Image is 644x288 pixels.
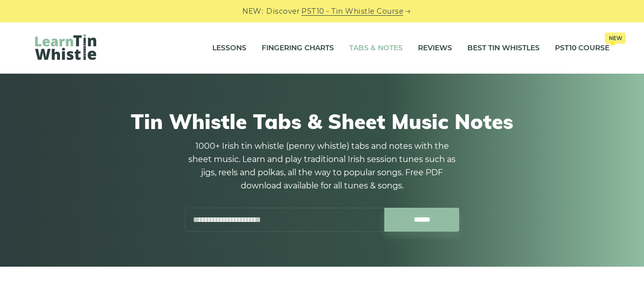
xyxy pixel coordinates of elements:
img: LearnTinWhistle.com [35,34,96,60]
a: Best Tin Whistles [467,36,540,61]
a: Tabs & Notes [349,36,403,61]
p: 1000+ Irish tin whistle (penny whistle) tabs and notes with the sheet music. Learn and play tradi... [185,140,460,193]
h1: Tin Whistle Tabs & Sheet Music Notes [35,109,609,134]
a: Fingering Charts [262,36,334,61]
a: Lessons [212,36,246,61]
a: PST10 CourseNew [555,36,609,61]
span: New [605,33,626,44]
a: Reviews [418,36,452,61]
